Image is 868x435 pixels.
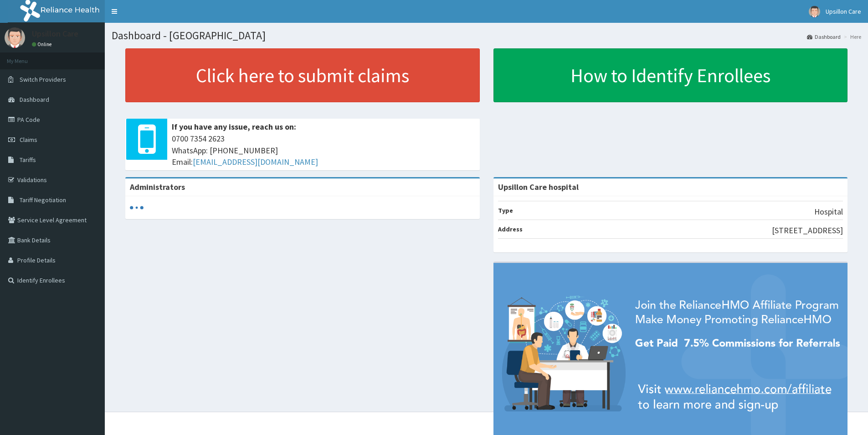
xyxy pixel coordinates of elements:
h1: Dashboard - [GEOGRAPHIC_DATA] [112,30,861,42]
b: Address [498,225,523,233]
a: [EMAIL_ADDRESS][DOMAIN_NAME] [193,157,318,167]
p: Hospital [814,206,843,218]
span: Tariffs [20,156,36,164]
b: Administrators [130,182,185,192]
p: [STREET_ADDRESS] [772,225,843,236]
span: Switch Providers [20,75,66,84]
span: Dashboard [20,95,49,104]
span: 0700 7354 2623 WhatsApp: [PHONE_NUMBER] Email: [172,133,475,168]
a: Online [32,41,54,47]
b: If you have any issue, reach us on: [172,121,296,132]
span: Upsillon Care [826,7,861,16]
img: User Image [809,6,820,17]
svg: audio-loading [130,201,144,215]
a: Dashboard [807,33,841,41]
li: Here [842,33,861,41]
span: Claims [20,136,37,144]
b: Type [498,206,513,215]
span: Tariff Negotiation [20,196,66,204]
strong: Upsillon Care hospital [498,182,579,192]
img: User Image [5,27,25,48]
p: Upsillon Care [32,30,78,38]
a: How to Identify Enrollees [493,48,848,102]
a: Click here to submit claims [125,48,480,102]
